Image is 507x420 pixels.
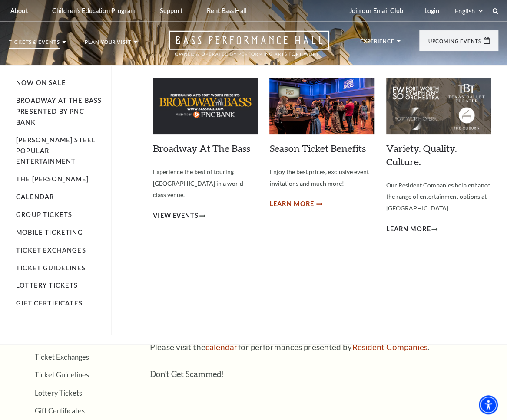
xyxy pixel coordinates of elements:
a: Mobile Ticketing [16,229,83,236]
a: Resident Companies [352,342,427,352]
img: Season Ticket Benefits [269,78,374,134]
a: Now On Sale [16,79,66,86]
p: Children's Education Program [52,7,136,14]
a: Ticket Exchanges [16,246,86,254]
a: Group Tickets [16,211,72,218]
a: Gift Certificates [16,299,83,307]
p: Our Resident Companies help enhance the range of entertainment options at [GEOGRAPHIC_DATA]. [386,180,491,214]
a: Ticket Guidelines [35,371,89,379]
a: Season Ticket Benefits [269,142,365,154]
a: Learn More Variety. Quality. Culture. [386,224,438,235]
p: Support [160,7,182,14]
p: Plan Your Visit [85,39,132,49]
a: Broadway At The Bass presented by PNC Bank [16,97,102,126]
a: Variety. Quality. Culture. [386,142,457,167]
img: Broadway At The Bass [153,78,258,134]
div: Accessibility Menu [479,395,498,414]
p: About [10,7,28,14]
select: Select: [453,7,484,15]
a: Broadway At The Bass [153,142,250,154]
a: calendar [205,342,238,352]
a: Gift Certificates [35,407,85,415]
a: View Events [153,210,205,221]
p: Tickets & Events [9,39,60,49]
p: Rent Bass Hall [207,7,247,14]
span: View Events [153,210,199,221]
a: Calendar [16,193,54,200]
a: Learn More Season Ticket Benefits [269,199,321,210]
a: The [PERSON_NAME] [16,175,89,183]
h3: Don't Get Scammed! [150,367,432,381]
p: Experience [360,39,394,48]
img: Variety. Quality. Culture. [386,78,491,134]
a: Ticket Exchanges [35,353,89,361]
p: Enjoy the best prices, exclusive event invitations and much more! [269,166,374,189]
a: Lottery Tickets [16,282,78,289]
a: Lottery Tickets [35,389,82,397]
span: Learn More [269,199,314,210]
p: Upcoming Events [428,39,481,48]
a: [PERSON_NAME] Steel Popular Entertainment [16,136,96,165]
p: Experience the best of touring [GEOGRAPHIC_DATA] in a world-class venue. [153,166,258,201]
span: Learn More [386,224,431,235]
a: Ticket Guidelines [16,264,86,272]
a: Open this option [138,30,360,65]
